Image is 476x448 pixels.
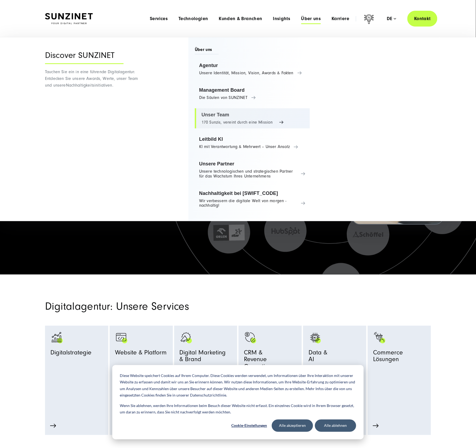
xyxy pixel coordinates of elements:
[387,16,396,21] div: de
[180,331,232,399] a: advertising-megaphone-business-products_black advertising-megaphone-business-products_white Digit...
[308,349,327,366] span: Data & AI
[244,331,296,410] a: Symbol mit einem Haken und einem Dollarzeichen. monetization-approve-business-products_white CRM ...
[178,16,208,21] a: Technologien
[195,108,310,129] a: Unser Team 170 Sunzis, vereint durch eine Mission
[273,16,291,21] a: Insights
[115,331,168,410] a: Browser Symbol als Zeichen für Web Development - Digitalagentur SUNZINET programming-browser-prog...
[373,331,426,410] a: Bild eines Fingers, der auf einen schwarzen Einkaufswagen mit grünen Akzenten klickt: Digitalagen...
[244,349,296,373] span: CRM & Revenue Operations
[150,16,168,21] a: Services
[180,349,226,366] span: Digital Marketing & Brand
[45,37,146,221] div: Nachhaltigkeitsinitiativen.
[50,331,103,410] a: analytics-graph-bar-business analytics-graph-bar-business_white Digitalstrategie
[308,331,361,399] a: KI KI Data &AI
[195,59,310,79] a: Agentur Unsere Identität, Mission, Vision, Awards & Fakten
[195,187,310,212] a: Nachhaltigkeit bei [SWIFT_CODE] Wir verbessern die digitale Welt von morgen - nachhaltig!
[120,373,356,399] p: Diese Website speichert Cookies auf Ihrem Computer. Diese Cookies werden verwendet, um Informatio...
[195,157,310,183] a: Unsere Partner Unsere technologischen und strategischen Partner für das Wachstum Ihres Unternehmens
[229,420,270,432] button: Cookie-Einstellungen
[120,403,356,416] p: Wenn Sie ablehnen, werden Ihre Informationen beim Besuch dieser Website nicht erfasst. Ein einzel...
[45,69,138,88] span: Tauchen Sie ein in eine führende Digitalagentur: Entdecken Sie unsere Awards, Werte, unser Team u...
[332,16,349,21] a: Karriere
[272,420,313,432] button: Alle akzeptieren
[195,84,310,104] a: Management Board Die Säulen von SUNZINET
[373,349,426,366] span: Commerce Lösungen
[195,133,310,153] a: Leitbild KI KI mit Verantwortung & Mehrwert – Unser Ansatz
[301,16,321,21] a: Über uns
[195,47,219,54] span: Über uns
[407,11,437,27] a: Kontakt
[45,51,124,64] div: Discover SUNZINET
[45,13,93,24] img: SUNZINET Full Service Digital Agentur
[315,420,356,432] button: Alle ablehnen
[115,349,167,358] span: Website & Platform
[50,349,91,358] span: Digitalstrategie
[112,365,364,439] div: Cookie banner
[219,16,262,21] a: Kunden & Branchen
[45,301,300,312] h2: Digitalagentur: Unsere Services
